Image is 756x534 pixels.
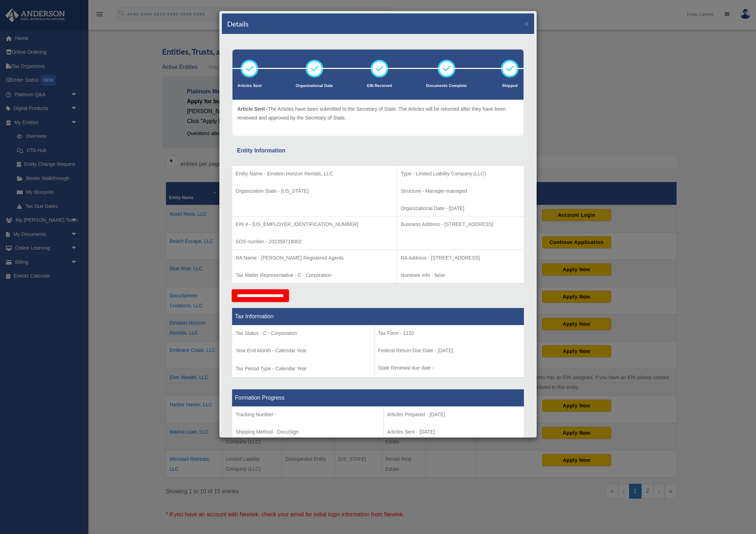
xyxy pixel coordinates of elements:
[378,364,520,372] p: State Renewal due date -
[401,254,520,262] p: RA Address - [STREET_ADDRESS]
[426,82,467,89] p: Documents Complete
[367,82,392,89] p: EIN Recieved
[237,146,519,156] div: Entity Information
[236,410,380,419] p: Tracking Number -
[236,187,393,196] p: Organization State - [US_STATE]
[236,220,393,229] p: EIN # - [US_EMPLOYER_IDENTIFICATION_NUMBER]
[236,169,393,178] p: Entity Name - Einstein Horizon Rentals, LLC
[237,106,268,112] span: Article Sent -
[227,19,249,29] h4: Details
[378,329,520,338] p: Tax Form - 1120
[236,428,380,436] p: Shipping Method - DocuSign
[501,82,519,89] p: Shipped
[401,169,520,178] p: Type - Limited Liability Company (LLC)
[232,308,524,325] th: Tax Information
[378,346,520,355] p: Federal Return Due Date - [DATE]
[236,329,371,338] p: Tax Status - C - Corporation
[236,271,393,280] p: Tax Matter Representative - C - Corporation
[237,82,261,89] p: Articles Sent
[401,187,520,196] p: Structure - Manager-managed
[232,325,374,378] td: Tax Period Type - Calendar Year
[387,428,520,436] p: Articles Sent - [DATE]
[401,220,520,229] p: Business Address - [STREET_ADDRESS]
[236,254,393,262] p: RA Name - [PERSON_NAME] Registered Agents
[236,237,393,246] p: SOS number - 202358718002
[232,389,524,407] th: Formation Progress
[296,82,333,89] p: Organizational Date
[236,346,371,355] p: Year End Month - Calendar Year
[401,271,520,280] p: Nominee Info - false
[387,410,520,419] p: Articles Prepared - [DATE]
[401,204,520,213] p: Organizational Date - [DATE]
[237,105,519,122] p: The Articles have been submitted to the Secretary of State. The Articles will be returned after t...
[524,20,529,27] button: ×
